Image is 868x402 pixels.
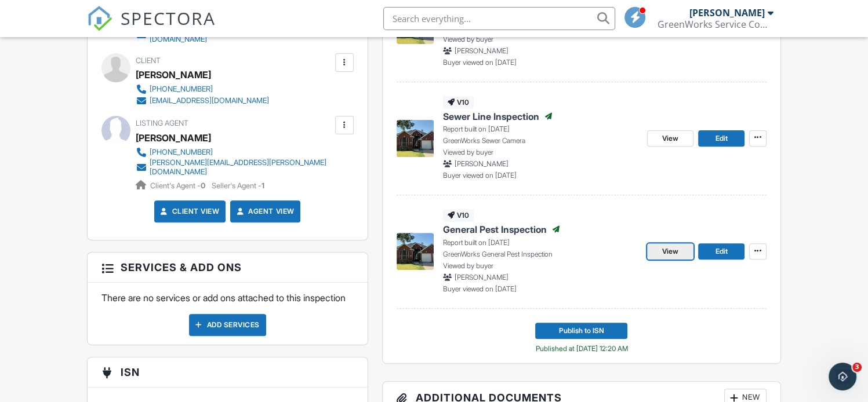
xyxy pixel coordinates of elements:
[136,158,332,177] a: [PERSON_NAME][EMAIL_ADDRESS][PERSON_NAME][DOMAIN_NAME]
[136,95,269,107] a: [EMAIL_ADDRESS][DOMAIN_NAME]
[829,363,856,390] iframe: Intercom live chat
[136,129,211,147] a: [PERSON_NAME]
[136,119,188,127] span: Listing Agent
[136,83,269,95] a: [PHONE_NUMBER]
[150,158,332,177] div: [PERSON_NAME][EMAIL_ADDRESS][PERSON_NAME][DOMAIN_NAME]
[121,6,216,30] span: SPECTORA
[87,16,216,40] a: SPECTORA
[136,147,332,158] a: [PHONE_NUMBER]
[150,96,269,105] div: [EMAIL_ADDRESS][DOMAIN_NAME]
[212,181,264,190] span: Seller's Agent -
[158,206,220,217] a: Client View
[88,357,368,388] h3: ISN
[87,6,112,31] img: The Best Home Inspection Software - Spectora
[150,148,213,157] div: [PHONE_NUMBER]
[136,66,211,83] div: [PERSON_NAME]
[201,181,205,190] strong: 0
[150,85,213,94] div: [PHONE_NUMBER]
[88,283,368,344] div: There are no services or add ons attached to this inspection
[658,19,773,30] div: GreenWorks Service Company
[383,7,615,30] input: Search everything...
[852,363,862,372] span: 3
[136,56,161,65] span: Client
[88,253,368,283] h3: Services & Add ons
[689,7,765,19] div: [PERSON_NAME]
[189,314,266,336] div: Add Services
[262,181,264,190] strong: 1
[150,181,207,190] span: Client's Agent -
[234,206,294,217] a: Agent View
